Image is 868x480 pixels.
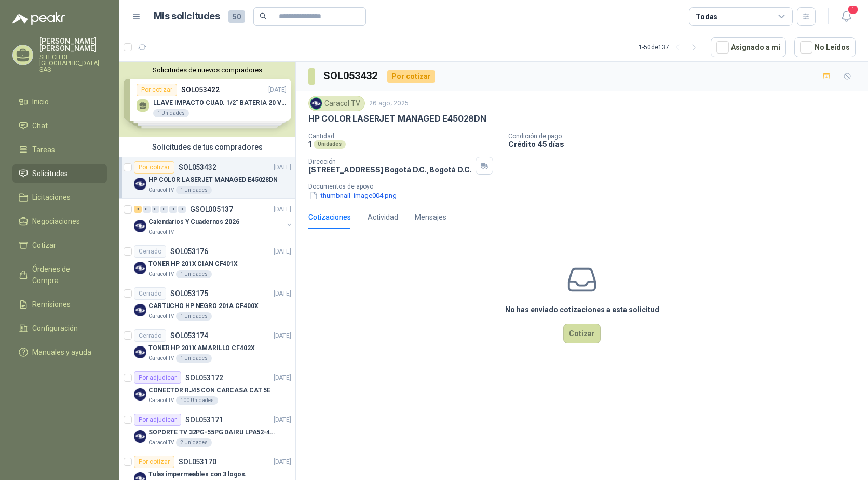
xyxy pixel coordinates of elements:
[274,415,291,425] p: [DATE]
[134,262,146,274] img: Company Logo
[134,178,146,190] img: Company Logo
[148,228,174,236] p: Caracol TV
[134,220,146,232] img: Company Logo
[711,37,786,57] button: Asignado a mi
[32,96,49,108] span: Inicio
[152,206,159,213] div: 0
[415,211,446,223] div: Mensajes
[696,11,717,22] div: Todas
[176,270,212,278] div: 1 Unidades
[160,206,168,213] div: 0
[176,186,212,194] div: 1 Unidades
[39,54,107,73] p: SITECH DE [GEOGRAPHIC_DATA] SAS
[32,120,48,131] span: Chat
[32,239,56,251] span: Cotizar
[369,99,409,109] p: 26 ago, 2025
[134,414,181,426] div: Por adjudicar
[148,428,278,437] p: SOPORTE TV 32PG-55PG DAIRU LPA52-446KIT2
[260,12,267,20] span: search
[148,385,270,395] p: CONECTOR RJ45 CON CARCASA CAT 5E
[185,416,223,423] p: SOL053171
[274,289,291,299] p: [DATE]
[308,96,365,111] div: Caracol TV
[134,245,166,258] div: Cerrado
[143,206,151,213] div: 0
[185,374,223,381] p: SOL053172
[32,346,91,358] span: Manuales y ayuda
[274,373,291,383] p: [DATE]
[119,157,295,199] a: Por cotizarSOL053432[DATE] Company LogoHP COLOR LASERJET MANAGED E45028DNCaracol TV1 Unidades
[639,39,702,56] div: 1 - 50 de 137
[148,217,239,227] p: Calendarios Y Cuadernos 2026
[368,211,398,223] div: Actividad
[274,331,291,341] p: [DATE]
[508,132,864,140] p: Condición de pago
[119,62,295,137] div: Solicitudes de nuevos compradoresPor cotizarSOL053422[DATE] LLAVE IMPACTO CUAD. 1/2" BATERIA 20 V...
[134,304,146,316] img: Company Logo
[274,205,291,215] p: [DATE]
[274,457,291,467] p: [DATE]
[505,304,659,315] h3: No has enviado cotizaciones a esta solicitud
[176,438,212,447] div: 2 Unidades
[148,270,174,278] p: Caracol TV
[148,259,238,269] p: TONER HP 201X CIAN CF401X
[39,37,107,52] p: [PERSON_NAME] [PERSON_NAME]
[148,186,174,194] p: Caracol TV
[12,235,107,255] a: Cotizar
[170,332,208,339] p: SOL053174
[32,168,68,179] span: Solicitudes
[148,175,278,185] p: HP COLOR LASERJET MANAGED E45028DN
[170,290,208,297] p: SOL053175
[32,263,97,286] span: Órdenes de Compra
[169,206,177,213] div: 0
[308,165,471,174] p: [STREET_ADDRESS] Bogotá D.C. , Bogotá D.C.
[119,367,295,409] a: Por adjudicarSOL053172[DATE] Company LogoCONECTOR RJ45 CON CARCASA CAT 5ECaracol TV100 Unidades
[178,206,186,213] div: 0
[837,7,856,26] button: 1
[148,354,174,363] p: Caracol TV
[308,190,398,201] button: thumbnail_image004.png
[323,68,379,84] h3: SOL053432
[134,371,181,384] div: Por adjudicar
[12,140,107,159] a: Tareas
[148,343,255,353] p: TONER HP 201X AMARILLO CF402X
[154,9,220,24] h1: Mis solicitudes
[134,430,146,443] img: Company Logo
[228,10,245,23] span: 50
[119,325,295,367] a: CerradoSOL053174[DATE] Company LogoTONER HP 201X AMARILLO CF402XCaracol TV1 Unidades
[32,144,55,155] span: Tareas
[12,342,107,362] a: Manuales y ayuda
[12,295,107,314] a: Remisiones
[12,12,65,25] img: Logo peakr
[176,354,212,363] div: 1 Unidades
[308,132,500,140] p: Cantidad
[134,203,293,236] a: 3 0 0 0 0 0 GSOL005137[DATE] Company LogoCalendarios Y Cuadernos 2026Caracol TV
[148,312,174,321] p: Caracol TV
[12,318,107,338] a: Configuración
[134,388,146,401] img: Company Logo
[119,283,295,325] a: CerradoSOL053175[DATE] Company LogoCARTUCHO HP NEGRO 201A CF400XCaracol TV1 Unidades
[176,312,212,321] div: 1 Unidades
[308,140,311,149] p: 1
[32,299,71,310] span: Remisiones
[176,396,218,405] div: 100 Unidades
[310,98,322,109] img: Company Logo
[190,206,233,213] p: GSOL005137
[148,438,174,447] p: Caracol TV
[179,458,216,465] p: SOL053170
[134,287,166,300] div: Cerrado
[308,183,864,190] p: Documentos de apoyo
[794,37,856,57] button: No Leídos
[308,113,486,124] p: HP COLOR LASERJET MANAGED E45028DN
[12,116,107,136] a: Chat
[308,158,471,165] p: Dirección
[12,259,107,290] a: Órdenes de Compra
[119,241,295,283] a: CerradoSOL053176[DATE] Company LogoTONER HP 201X CIAN CF401XCaracol TV1 Unidades
[134,206,142,213] div: 3
[12,164,107,183] a: Solicitudes
[32,192,71,203] span: Licitaciones
[274,247,291,257] p: [DATE]
[134,346,146,358] img: Company Logo
[308,211,351,223] div: Cotizaciones
[148,470,247,479] p: Tulas impermeables con 3 logos.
